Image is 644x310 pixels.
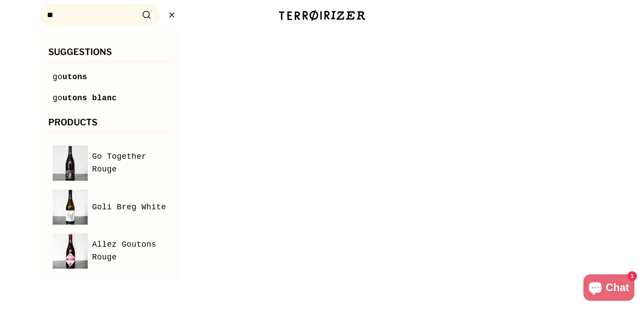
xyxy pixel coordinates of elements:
img: Goli Breg White [53,190,88,225]
a: Allez Goutons Rouge Allez Goutons Rouge [53,233,167,269]
h3: Products [48,118,171,132]
a: Goli Breg White Goli Breg White [53,190,167,225]
span: Allez Goutons Rouge [92,238,167,264]
span: utons blanc [63,94,117,102]
span: Go Together Rouge [92,150,167,176]
h3: Suggestions [48,47,171,62]
img: Go Together Rouge [53,146,88,181]
a: Go Together Rouge Go Together Rouge [53,146,167,181]
mark: go [53,73,63,81]
inbox-online-store-chat: Shopify online store chat [581,274,637,303]
mark: go [53,94,63,102]
a: goutons blanc [53,92,167,105]
img: Allez Goutons Rouge [53,233,88,269]
span: utons [63,73,87,81]
a: goutons [53,71,167,84]
span: Goli Breg White [92,201,166,214]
